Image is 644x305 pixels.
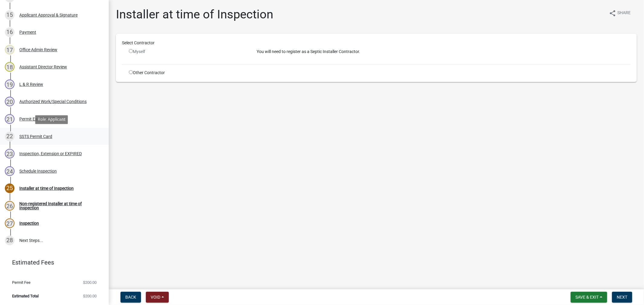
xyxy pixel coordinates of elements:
[19,186,74,190] div: Installer at time of Inspection
[12,281,30,285] span: Permit Fee
[5,27,14,37] div: 16
[5,80,14,89] div: 19
[5,149,14,159] div: 23
[575,295,599,300] span: Save & Exit
[5,184,14,193] div: 25
[19,169,57,173] div: Schedule Inspection
[5,236,14,245] div: 28
[5,10,14,20] div: 15
[35,115,68,124] div: Role: Applicant
[19,221,39,225] div: Inspection
[151,295,160,300] span: Void
[5,97,14,106] div: 20
[5,114,14,124] div: 21
[19,202,99,210] div: Non-registered Installer at time of Inspection
[5,62,14,72] div: 18
[19,65,67,69] div: Assistant Director Review
[5,201,14,211] div: 26
[146,292,169,303] button: Void
[12,294,39,298] span: Estimated Total
[5,256,99,269] a: Estimated Fees
[19,13,78,17] div: Applicant Approval & Signature
[5,132,14,141] div: 22
[5,45,14,55] div: 17
[617,10,631,17] span: Share
[5,219,14,228] div: 27
[19,82,43,86] div: L & R Review
[257,49,631,55] p: You will need to register as a Septic Installer Contractor.
[571,292,607,303] button: Save & Exit
[19,48,57,52] div: Office Admin Review
[19,117,61,121] div: Permit Expiration Date
[612,292,632,303] button: Next
[617,295,627,300] span: Next
[19,99,87,104] div: Authorized Work/Special Conditions
[125,295,136,300] span: Back
[604,7,636,19] button: shareShare
[19,30,36,34] div: Payment
[609,10,616,17] i: share
[124,70,252,76] div: Other Contractor
[129,49,248,55] div: Myself
[83,281,97,285] span: $200.00
[19,152,82,156] div: Inspection, Extension or EXPIRED
[116,7,273,22] h1: Installer at time of Inspection
[5,166,14,176] div: 24
[117,40,635,46] div: Select Contractor
[19,134,52,139] div: SSTS Permit Card
[83,294,97,298] span: $200.00
[120,292,141,303] button: Back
